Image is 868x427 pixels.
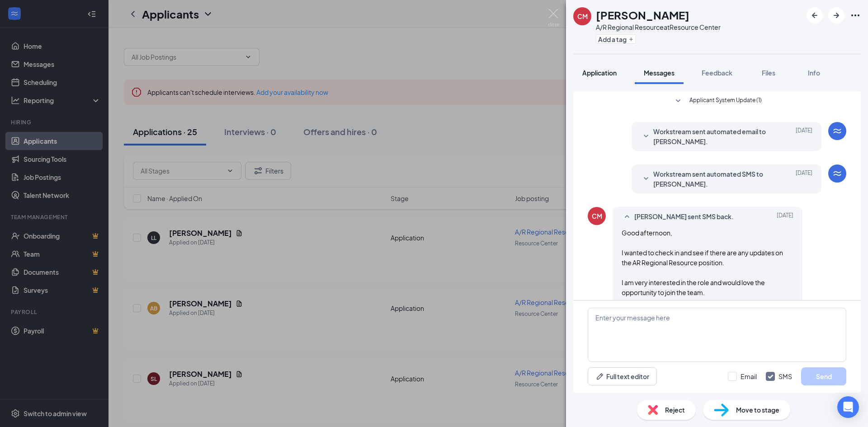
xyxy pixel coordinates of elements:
div: CM [577,12,588,21]
span: Messages [644,69,675,77]
span: Applicant System Update (1) [689,96,762,107]
svg: SmallChevronUp [622,211,632,222]
svg: SmallChevronDown [673,96,684,107]
span: [DATE] [796,127,812,146]
span: Reject [665,405,685,415]
svg: SmallChevronDown [641,131,651,142]
svg: ArrowRight [831,10,842,21]
span: Good afternoon, I wanted to check in and see if there are any updates on the AR Regional Resource... [622,229,783,326]
span: [PERSON_NAME] sent SMS back. [634,211,734,222]
span: Files [762,69,775,77]
span: [DATE] [796,169,812,189]
svg: Ellipses [850,10,861,21]
svg: ArrowLeftNew [809,10,820,21]
svg: WorkstreamLogo [832,126,843,136]
h1: [PERSON_NAME] [596,7,689,23]
div: CM [592,211,602,221]
button: Full text editorPen [588,367,657,385]
svg: WorkstreamLogo [832,168,843,179]
svg: Plus [628,37,634,42]
span: Info [808,69,820,77]
span: Feedback [702,69,732,77]
button: PlusAdd a tag [596,34,636,44]
svg: SmallChevronDown [641,174,651,184]
button: ArrowRight [828,7,844,23]
span: Workstream sent automated SMS to [PERSON_NAME]. [653,169,772,189]
div: Open Intercom Messenger [837,396,859,418]
button: ArrowLeftNew [807,7,823,23]
span: Move to stage [736,405,779,415]
span: Workstream sent automated email to [PERSON_NAME]. [653,127,772,146]
button: SmallChevronDownApplicant System Update (1) [673,96,762,107]
span: [DATE] [777,211,793,222]
div: A/R Regional Resource at Resource Center [596,23,721,32]
button: Send [801,367,846,385]
span: Application [582,69,617,77]
svg: Pen [595,372,604,381]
